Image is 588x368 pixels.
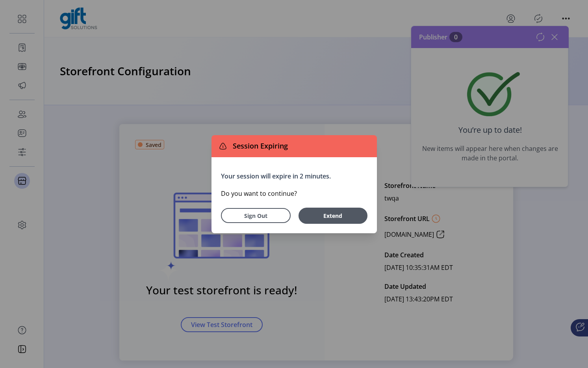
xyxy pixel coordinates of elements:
[302,212,364,220] span: Extend
[221,189,367,198] p: Do you want to continue?
[231,212,280,220] span: Sign Out
[299,208,367,224] button: Extend
[230,141,288,151] span: Session Expiring
[221,171,367,181] p: Your session will expire in 2 minutes.
[221,208,291,223] button: Sign Out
